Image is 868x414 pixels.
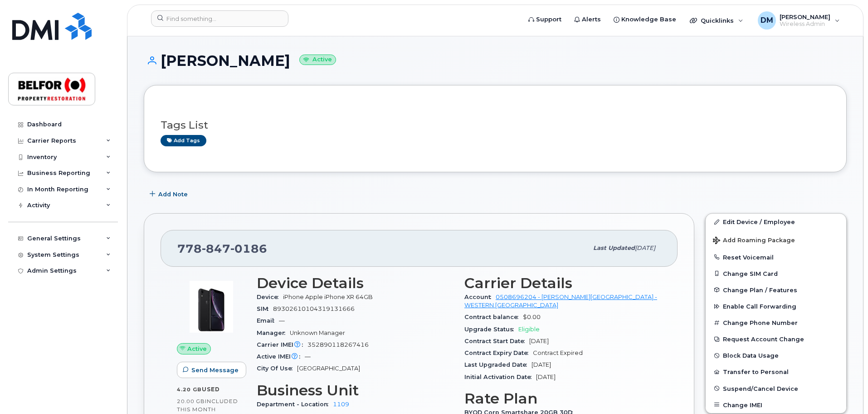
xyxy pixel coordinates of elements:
[464,361,532,368] span: Last Upgraded Date
[158,190,188,199] span: Add Note
[518,326,540,333] span: Eligible
[464,294,657,309] a: 0508696204 - [PERSON_NAME][GEOGRAPHIC_DATA] - WESTERN [GEOGRAPHIC_DATA]
[706,298,846,314] button: Enable Call Forwarding
[706,331,846,347] button: Request Account Change
[257,365,297,372] span: City Of Use
[257,275,454,291] h3: Device Details
[723,286,797,293] span: Change Plan / Features
[257,401,333,408] span: Department - Location
[706,249,846,265] button: Reset Voicemail
[464,374,536,380] span: Initial Activation Date
[202,386,220,393] span: used
[273,305,355,312] span: 89302610104319131666
[713,237,795,245] span: Add Roaming Package
[706,282,846,298] button: Change Plan / Features
[723,303,796,310] span: Enable Call Forwarding
[177,398,205,404] span: 20.00 GB
[191,366,239,374] span: Send Message
[706,380,846,397] button: Suspend/Cancel Device
[464,338,529,344] span: Contract Start Date
[257,382,454,399] h3: Business Unit
[635,244,655,251] span: [DATE]
[299,55,336,65] small: Active
[257,317,279,324] span: Email
[184,279,239,334] img: image20231002-3703462-1qb80zy.jpeg
[706,347,846,364] button: Block Data Usage
[307,341,369,348] span: 352890118267416
[257,353,305,360] span: Active IMEI
[529,338,549,344] span: [DATE]
[533,349,583,356] span: Contract Expired
[706,397,846,413] button: Change IMEI
[464,390,661,407] h3: Rate Plan
[464,349,533,356] span: Contract Expiry Date
[297,365,360,372] span: [GEOGRAPHIC_DATA]
[257,341,307,348] span: Carrier IMEI
[177,362,246,378] button: Send Message
[257,329,290,336] span: Manager
[177,398,238,413] span: included this month
[723,385,798,392] span: Suspend/Cancel Device
[161,120,830,131] h3: Tags List
[706,314,846,331] button: Change Phone Number
[333,401,349,408] a: 1109
[257,294,283,300] span: Device
[706,230,846,249] button: Add Roaming Package
[305,353,311,360] span: —
[706,214,846,230] a: Edit Device / Employee
[144,186,195,202] button: Add Note
[283,294,373,300] span: iPhone Apple iPhone XR 64GB
[279,317,285,324] span: —
[202,242,230,255] span: 847
[177,386,202,393] span: 4.20 GB
[230,242,267,255] span: 0186
[706,265,846,282] button: Change SIM Card
[257,305,273,312] span: SIM
[290,329,345,336] span: Unknown Manager
[187,344,207,353] span: Active
[532,361,551,368] span: [DATE]
[464,294,496,300] span: Account
[177,242,267,255] span: 778
[464,275,661,291] h3: Carrier Details
[464,314,523,320] span: Contract balance
[144,53,847,69] h1: [PERSON_NAME]
[536,374,556,380] span: [DATE]
[706,364,846,380] button: Transfer to Personal
[161,135,206,146] a: Add tags
[593,244,635,251] span: Last updated
[464,326,518,333] span: Upgrade Status
[523,314,541,320] span: $0.00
